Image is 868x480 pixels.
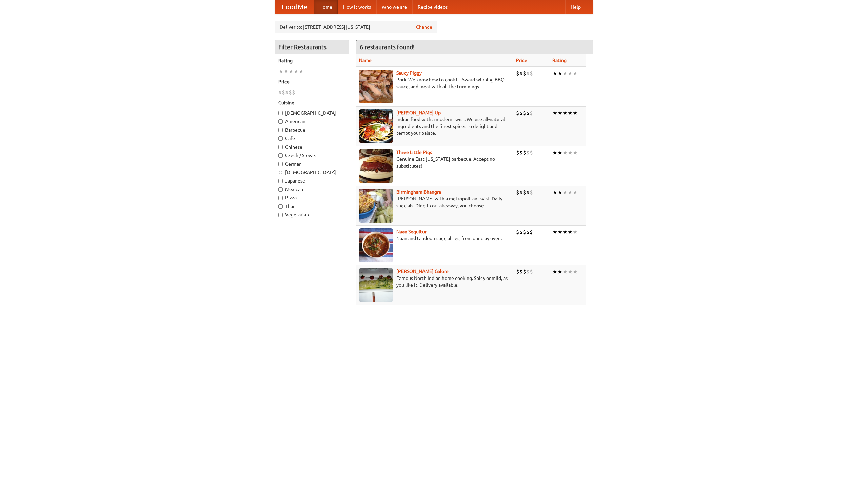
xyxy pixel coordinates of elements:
[359,228,393,262] img: naansequitur.jpg
[278,68,283,75] li: ★
[278,160,346,167] label: German
[557,189,563,196] li: ★
[565,0,586,14] a: Help
[573,268,578,275] li: ★
[396,269,449,274] b: [PERSON_NAME] Galore
[530,268,533,275] li: $
[552,109,557,117] li: ★
[278,57,346,64] h5: Rating
[278,135,346,142] label: Cafe
[278,99,346,106] h5: Cuisine
[278,179,283,183] input: Japanese
[396,110,441,115] a: [PERSON_NAME] Up
[530,189,533,196] li: $
[278,118,346,125] label: American
[552,189,557,196] li: ★
[526,228,530,236] li: $
[530,70,533,77] li: $
[278,145,283,149] input: Chinese
[523,189,526,196] li: $
[359,109,393,143] img: curryup.jpg
[278,196,283,200] input: Pizza
[519,189,523,196] li: $
[396,70,422,76] a: Saucy Piggy
[573,228,578,236] li: ★
[573,70,578,77] li: ★
[563,149,568,156] li: ★
[282,89,285,96] li: $
[519,109,523,117] li: $
[573,189,578,196] li: ★
[530,149,533,156] li: $
[359,268,393,302] img: currygalore.jpg
[376,0,412,14] a: Who we are
[278,78,346,85] h5: Price
[278,213,283,217] input: Vegetarian
[516,109,519,117] li: $
[278,143,346,150] label: Chinese
[359,156,511,169] p: Genuine East [US_STATE] barbecue. Accept no substitutes!
[516,228,519,236] li: $
[396,189,441,195] a: Birmingham Bhangra
[568,149,573,156] li: ★
[568,70,573,77] li: ★
[563,189,568,196] li: ★
[275,21,437,33] div: Deliver to: [STREET_ADDRESS][US_STATE]
[573,149,578,156] li: ★
[523,228,526,236] li: $
[516,189,519,196] li: $
[563,109,568,117] li: ★
[552,58,567,63] a: Rating
[519,268,523,275] li: $
[523,109,526,117] li: $
[568,109,573,117] li: ★
[573,109,578,117] li: ★
[278,170,283,175] input: [DEMOGRAPHIC_DATA]
[359,275,511,288] p: Famous North Indian home cooking. Spicy or mild, as you like it. Delivery available.
[523,149,526,156] li: $
[294,68,299,75] li: ★
[519,70,523,77] li: $
[563,268,568,275] li: ★
[338,0,376,14] a: How it works
[359,189,393,223] img: bhangra.jpg
[278,128,283,132] input: Barbecue
[289,68,294,75] li: ★
[530,109,533,117] li: $
[523,70,526,77] li: $
[526,189,530,196] li: $
[552,228,557,236] li: ★
[292,89,295,96] li: $
[552,149,557,156] li: ★
[568,228,573,236] li: ★
[283,68,289,75] li: ★
[568,189,573,196] li: ★
[516,70,519,77] li: $
[278,127,346,133] label: Barbecue
[278,136,283,141] input: Cafe
[278,211,346,218] label: Vegetarian
[289,89,292,96] li: $
[359,235,511,242] p: Naan and tandoori specialties, from our clay oven.
[278,89,282,96] li: $
[278,119,283,124] input: American
[568,268,573,275] li: ★
[359,70,393,103] img: saucy.jpg
[299,68,304,75] li: ★
[557,268,563,275] li: ★
[278,153,283,158] input: Czech / Slovak
[557,228,563,236] li: ★
[563,70,568,77] li: ★
[359,58,372,63] a: Name
[278,194,346,201] label: Pizza
[359,76,511,90] p: Pork. We know how to cook it. Award-winning BBQ sauce, and meat with all the trimmings.
[519,149,523,156] li: $
[563,228,568,236] li: ★
[396,150,432,155] a: Three Little Pigs
[412,0,453,14] a: Recipe videos
[285,89,289,96] li: $
[557,70,563,77] li: ★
